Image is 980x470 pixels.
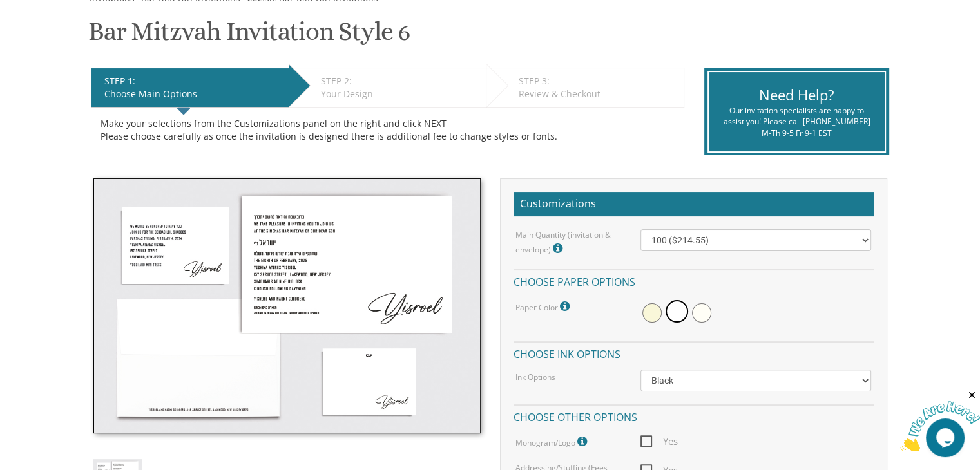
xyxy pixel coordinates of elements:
label: Monogram/Logo [515,433,590,450]
iframe: chat widget [900,390,980,451]
div: STEP 2: [321,75,480,88]
h4: Choose ink options [514,341,874,364]
div: Choose Main Options [104,88,282,100]
h1: Bar Mitzvah Invitation Style 6 [88,17,410,55]
div: STEP 3: [519,75,677,88]
h4: Choose paper options [514,269,874,292]
h2: Customizations [514,192,874,216]
img: bminv-thumb-6.jpg [93,178,481,433]
div: Review & Checkout [519,88,677,100]
div: Your Design [321,88,480,100]
label: Paper Color [515,298,573,315]
label: Main Quantity (invitation & envelope) [515,229,621,257]
h4: Choose other options [514,404,874,427]
div: STEP 1: [104,75,282,88]
div: Our invitation specialists are happy to assist you! Please call [PHONE_NUMBER] M-Th 9-5 Fr 9-1 EST [718,105,875,138]
div: Need Help? [718,85,875,105]
span: Yes [640,433,678,449]
label: Ink Options [515,371,555,382]
div: Make your selections from the Customizations panel on the right and click NEXT Please choose care... [101,117,675,143]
